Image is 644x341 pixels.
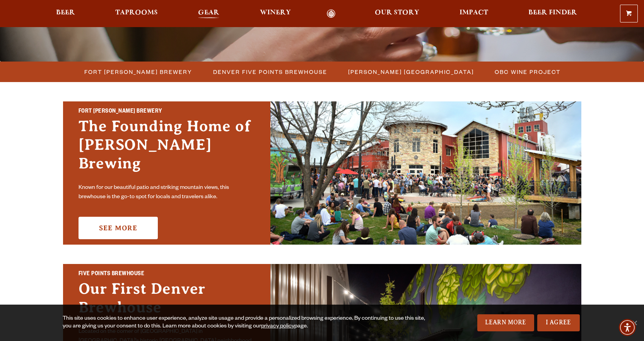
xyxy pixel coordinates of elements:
a: Odell Home [317,9,346,18]
a: Impact [454,9,493,18]
span: Fort [PERSON_NAME] Brewery [84,66,192,77]
h2: Five Points Brewhouse [79,269,255,279]
div: Accessibility Menu [619,319,636,336]
span: Winery [260,10,291,16]
h3: Our First Denver Brewhouse [79,279,255,324]
a: Winery [255,9,296,18]
span: Beer [56,10,75,16]
a: Beer [51,9,80,18]
a: [PERSON_NAME] [GEOGRAPHIC_DATA] [343,66,478,77]
span: Denver Five Points Brewhouse [213,66,327,77]
img: Fort Collins Brewery & Taproom' [270,101,581,245]
a: Fort [PERSON_NAME] Brewery [80,66,196,77]
a: I Agree [537,314,580,331]
a: Beer Finder [523,9,582,18]
span: Taprooms [115,10,158,16]
span: Gear [198,10,219,16]
span: OBC Wine Project [495,66,560,77]
h2: Fort [PERSON_NAME] Brewery [79,107,255,117]
p: Known for our beautiful patio and striking mountain views, this brewhouse is the go-to spot for l... [79,183,255,202]
a: Our Story [370,9,424,18]
a: Denver Five Points Brewhouse [208,66,331,77]
span: Impact [460,10,488,16]
a: privacy policy [261,324,294,330]
div: This site uses cookies to enhance user experience, analyze site usage and provide a personalized ... [63,315,426,331]
span: Beer Finder [528,10,577,16]
a: OBC Wine Project [490,66,564,77]
span: [PERSON_NAME] [GEOGRAPHIC_DATA] [348,66,474,77]
a: Taprooms [110,9,163,18]
span: Our Story [375,10,419,16]
a: See More [79,217,158,239]
a: Gear [193,9,224,18]
h3: The Founding Home of [PERSON_NAME] Brewing [79,117,255,180]
a: Learn More [477,314,534,331]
